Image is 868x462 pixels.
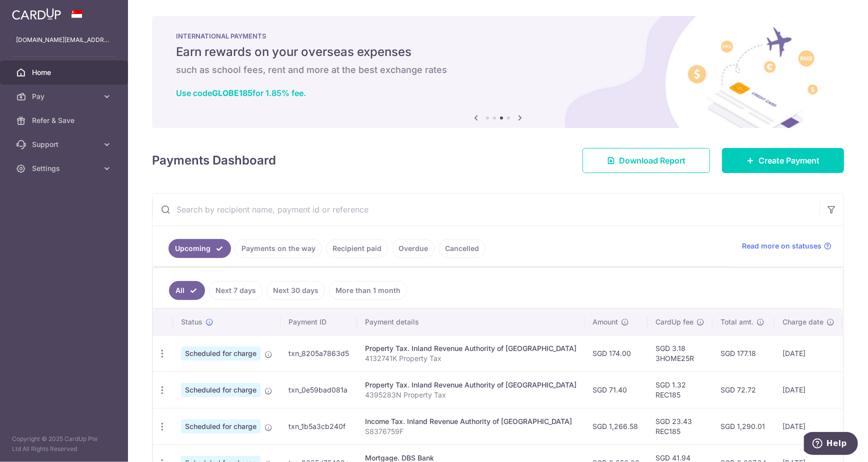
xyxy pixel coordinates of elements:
span: Scheduled for charge [181,419,260,433]
span: Refer & Save [32,115,98,125]
a: Overdue [392,239,434,258]
span: Home [32,67,98,77]
div: Property Tax. Inland Revenue Authority of [GEOGRAPHIC_DATA] [365,343,576,353]
th: Payment ID [280,309,357,335]
a: All [169,281,205,300]
span: CardUp fee [655,317,693,327]
p: 4132741K Property Tax [365,353,576,363]
span: Amount [592,317,618,327]
a: Next 7 days [209,281,262,300]
a: Cancelled [438,239,485,258]
td: SGD 71.40 [584,371,647,408]
div: Income Tax. Inland Revenue Authority of [GEOGRAPHIC_DATA] [365,416,576,426]
h4: Payments Dashboard [152,151,276,169]
iframe: Opens a widget where you can find more information [804,432,858,457]
a: Use codeGLOBE185for 1.85% fee. [176,88,306,98]
th: Payment details [357,309,584,335]
td: [DATE] [774,371,842,408]
span: Settings [32,163,98,173]
span: Status [181,317,202,327]
span: Download Report [619,154,685,166]
a: Upcoming [168,239,231,258]
td: SGD 1,266.58 [584,408,647,444]
td: txn_1b5a3cb240f [280,408,357,444]
td: txn_0e59bad081a [280,371,357,408]
span: Charge date [782,317,823,327]
p: 4395283N Property Tax [365,390,576,400]
td: SGD 1,290.01 [712,408,774,444]
td: SGD 3.18 3HOME25R [647,335,712,371]
span: Scheduled for charge [181,383,260,397]
td: [DATE] [774,408,842,444]
a: Next 30 days [266,281,325,300]
td: SGD 1.32 REC185 [647,371,712,408]
td: txn_8205a7863d5 [280,335,357,371]
span: Support [32,139,98,149]
a: Create Payment [722,148,844,173]
p: INTERNATIONAL PAYMENTS [176,32,820,40]
a: Read more on statuses [742,241,831,251]
a: More than 1 month [329,281,407,300]
h5: Earn rewards on your overseas expenses [176,44,820,60]
img: CardUp [12,8,61,20]
a: Payments on the way [235,239,322,258]
a: Download Report [582,148,710,173]
span: Scheduled for charge [181,346,260,360]
td: SGD 174.00 [584,335,647,371]
img: International Payment Banner [152,16,844,128]
b: GLOBE185 [212,88,252,98]
span: Pay [32,91,98,101]
p: [DOMAIN_NAME][EMAIL_ADDRESS][DOMAIN_NAME] [16,35,112,45]
input: Search by recipient name, payment id or reference [152,193,819,225]
a: Recipient paid [326,239,388,258]
td: SGD 23.43 REC185 [647,408,712,444]
span: Total amt. [720,317,753,327]
td: SGD 177.18 [712,335,774,371]
div: Property Tax. Inland Revenue Authority of [GEOGRAPHIC_DATA] [365,380,576,390]
span: Read more on statuses [742,241,821,251]
p: S8376759F [365,426,576,436]
td: [DATE] [774,335,842,371]
h6: such as school fees, rent and more at the best exchange rates [176,64,820,76]
span: Create Payment [758,154,819,166]
td: SGD 72.72 [712,371,774,408]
